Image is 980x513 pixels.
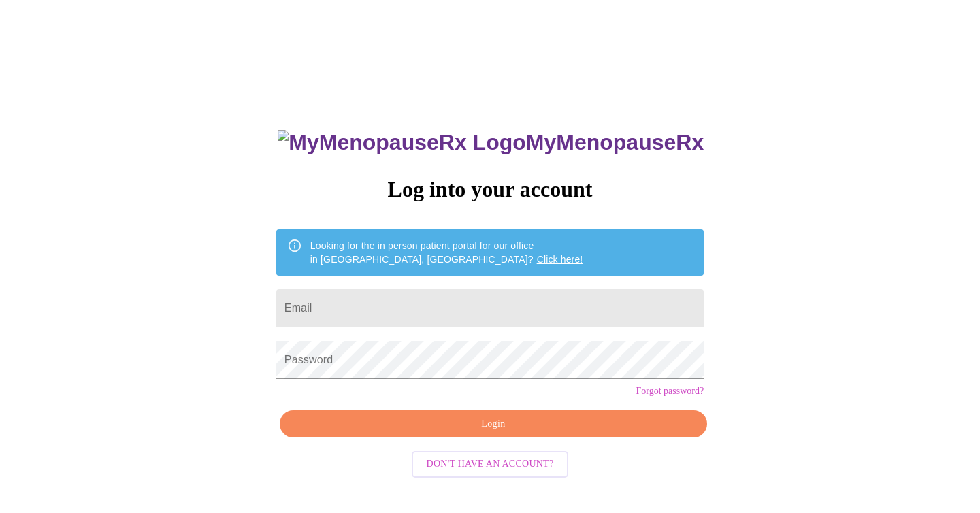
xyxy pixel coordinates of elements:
a: Don't have an account? [408,457,572,469]
button: Login [280,410,707,438]
a: Click here! [537,254,583,265]
button: Don't have an account? [412,451,569,478]
span: Don't have an account? [427,456,554,473]
img: MyMenopauseRx Logo [278,130,525,155]
span: Login [295,416,691,433]
h3: Log into your account [276,177,704,202]
h3: MyMenopauseRx [278,130,704,155]
div: Looking for the in person patient portal for our office in [GEOGRAPHIC_DATA], [GEOGRAPHIC_DATA]? [310,233,583,271]
a: Forgot password? [636,386,704,397]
